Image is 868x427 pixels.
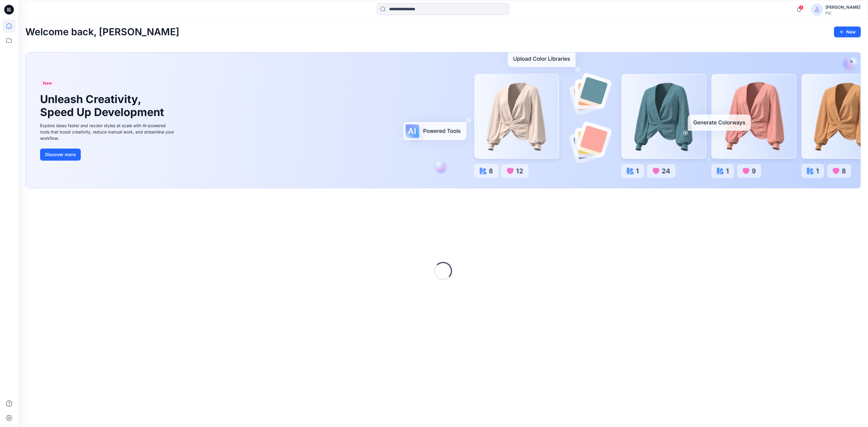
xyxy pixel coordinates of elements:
[834,27,861,37] button: New
[25,27,179,38] h2: Welcome back, [PERSON_NAME]
[799,5,804,10] span: 3
[826,11,860,15] div: PIC
[815,7,819,12] svg: avatar
[43,80,52,87] span: New
[826,4,860,11] div: [PERSON_NAME]
[40,149,176,161] a: Discover more
[40,122,176,141] div: Explore ideas faster and recolor styles at scale with AI-powered tools that boost creativity, red...
[40,93,167,119] h1: Unleash Creativity, Speed Up Development
[40,149,81,161] button: Discover more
